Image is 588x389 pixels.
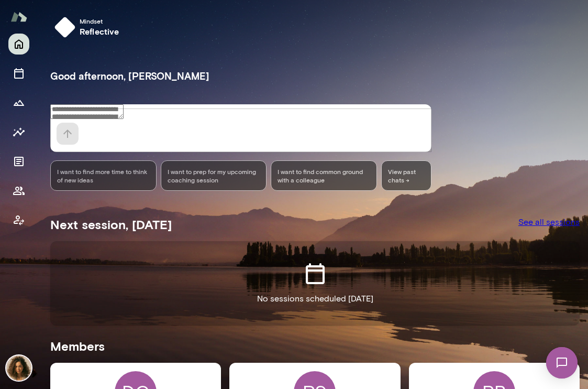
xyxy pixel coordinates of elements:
[161,160,267,191] div: I want to prep for my upcoming coaching session
[8,210,29,231] button: Client app
[8,34,29,55] button: Home
[278,167,370,184] span: I want to find common ground with a colleague
[80,17,119,25] span: Mindset
[381,160,431,191] span: View past chats ->
[50,160,157,191] div: I want to find more time to think of new ideas
[50,69,580,83] h3: Good afternoon, [PERSON_NAME]
[50,216,172,233] h5: Next session, [DATE]
[518,216,580,229] a: See all sessions
[8,180,29,201] button: Members
[80,25,119,38] h6: reflective
[8,63,29,84] button: Sessions
[6,355,31,381] img: Najla Elmachtoub
[168,167,260,184] span: I want to prep for my upcoming coaching session
[57,167,150,184] span: I want to find more time to think of new ideas
[257,293,373,305] p: No sessions scheduled [DATE]
[10,7,27,27] img: Mento
[8,122,29,143] button: Insights
[271,160,377,191] div: I want to find common ground with a colleague
[8,92,29,113] button: Growth Plan
[50,338,580,354] h5: Members
[8,151,29,172] button: Documents
[54,17,75,38] img: mindset
[50,13,128,42] button: Mindsetreflective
